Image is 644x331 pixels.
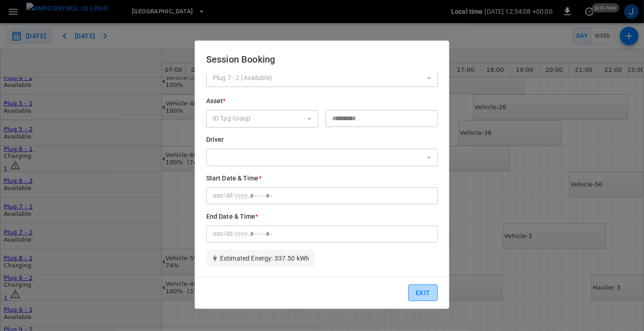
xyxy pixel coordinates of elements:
[206,96,318,106] h6: Asset
[206,70,438,87] div: Plug 7 - 2 (Available)
[206,52,438,67] h6: Session Booking
[212,254,309,263] p: Estimated Energy : 337.50 kWh
[408,285,438,302] button: Exit
[206,212,438,222] h6: End Date & Time
[206,174,438,184] h6: Start Date & Time
[206,135,438,145] h6: Driver
[206,110,318,128] div: ID Tag Group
